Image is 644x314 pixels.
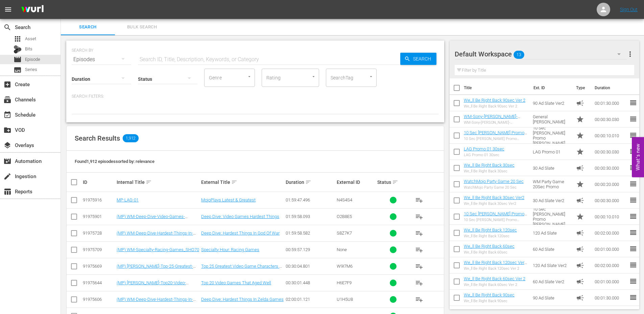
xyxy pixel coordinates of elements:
[464,299,515,303] div: We_ll Be Right Back 90sec
[337,179,375,185] div: External ID
[464,227,517,233] a: We_ll Be Right Back 120sec
[4,5,12,14] span: menu
[576,229,584,237] span: Ad
[117,264,196,279] a: (MP) [PERSON_NAME]-Top-25-Greatest-Video-Game-Characters-of-Each-Year-([DATE]-[DATE])_W9I7M6
[464,169,515,173] div: We_ll Be Right Back 30sec
[305,179,311,185] span: sort
[464,130,527,140] a: 10 Sec [PERSON_NAME] Promo [PERSON_NAME]
[3,157,11,165] span: Automation
[411,209,427,225] button: playlist_add
[514,48,524,62] span: 13
[576,99,584,107] span: Ad
[415,246,423,254] span: playlist_add
[286,297,334,302] div: 02:00:01.121
[592,192,629,209] td: 00:00:30.000
[411,275,427,291] button: playlist_add
[464,163,515,168] a: We_ll Be Right Back 30sec
[201,264,283,274] a: Top 25 Greatest Video Game Characters of Each Year ([DATE] - [DATE])
[337,264,353,269] span: W9I7M6
[83,297,115,302] div: 91975606
[286,178,334,186] div: Duration
[65,23,111,31] span: Search
[415,213,423,221] span: playlist_add
[286,247,334,252] div: 00:59:57.129
[411,192,427,208] button: playlist_add
[464,153,504,157] div: LAG Promo 01 30sec
[576,196,584,204] span: Ad
[415,279,423,287] span: playlist_add
[201,297,284,302] a: Deep Dive: Hardest Things In Zelda Games
[337,247,375,252] div: None
[3,141,11,149] span: Overlays
[3,96,11,104] span: Channels
[629,196,637,204] span: reorder
[592,241,629,257] td: 00:01:00.000
[530,95,573,111] td: 90 Ad Slate Ver2
[592,160,629,176] td: 00:00:30.000
[14,66,22,74] span: Series
[14,55,22,64] span: Episode
[464,234,517,238] div: We_ll Be Right Back 120sec
[530,111,573,127] td: General [PERSON_NAME]
[530,176,573,192] td: WM Party Game 20Sec Promo
[377,178,409,186] div: Status
[464,137,528,141] div: 10 Sec [PERSON_NAME] Promo [PERSON_NAME]
[415,295,423,304] span: playlist_add
[530,241,573,257] td: 60 Ad Slate
[25,35,36,42] span: Asset
[576,277,584,286] span: Ad
[464,78,529,97] th: Title
[310,73,317,80] button: Open
[576,213,584,221] span: Promo
[83,197,115,202] div: 91975916
[83,231,115,236] div: 91975728
[455,45,627,64] div: Default Workspace
[337,231,352,236] span: S8Z7K7
[231,179,237,185] span: sort
[201,214,279,219] a: Deep Dive: Video Games Hardest Things
[415,229,423,237] span: playlist_add
[576,245,584,253] span: Ad
[83,264,115,269] div: 91975669
[464,179,524,184] a: WatchMojo Party Game 20 Sec
[119,23,165,31] span: Bulk Search
[576,131,584,140] span: Promo
[464,260,527,270] a: We_ll Be Right Back 120sec Ver 2
[629,180,637,188] span: reorder
[591,78,631,97] th: Duration
[464,218,528,222] div: 10 Sec [PERSON_NAME] Promo [PERSON_NAME]
[592,273,629,290] td: 00:01:00.000
[368,73,374,80] button: Open
[146,179,152,185] span: sort
[3,111,11,119] span: Schedule
[3,172,11,180] span: Ingestion
[464,104,525,108] div: We_ll Be Right Back 90sec Ver 2
[592,209,629,225] td: 00:00:10.010
[530,225,573,241] td: 120 Ad Slate
[592,144,629,160] td: 00:00:30.030
[83,214,115,219] div: 91975901
[117,247,199,252] a: (MP) WM-Specialty-Racing-Games_SHO70
[117,197,139,202] a: MP-LAG-01
[530,144,573,160] td: LAG Promo 01
[72,94,439,99] p: Search Filters:
[530,257,573,273] td: 120 Ad Slate Ver2
[626,50,634,58] span: more_vert
[464,120,528,125] div: WM-Sony-[PERSON_NAME]-Promo.mov
[337,197,352,202] span: N4S4S4
[464,195,524,200] a: We_ll Be Right Back 30sec Ver2
[117,280,189,290] a: (MP) [PERSON_NAME]-Top20-Video-Games-That-Aged-Well_H6E7F9
[632,137,644,177] button: Open Feedback Widget
[411,242,427,258] button: playlist_add
[530,290,573,306] td: 90 Ad Slate
[629,212,637,220] span: reorder
[201,178,284,186] div: External Title
[83,280,115,285] div: 91975644
[592,176,629,192] td: 00:00:20.000
[75,134,120,142] span: Search Results
[411,291,427,308] button: playlist_add
[464,283,525,287] div: We_ll Be Right Back 60sec Ver 2
[629,261,637,269] span: reorder
[464,211,527,221] a: 10 Sec [PERSON_NAME] Promo [PERSON_NAME]
[576,148,584,156] span: Promo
